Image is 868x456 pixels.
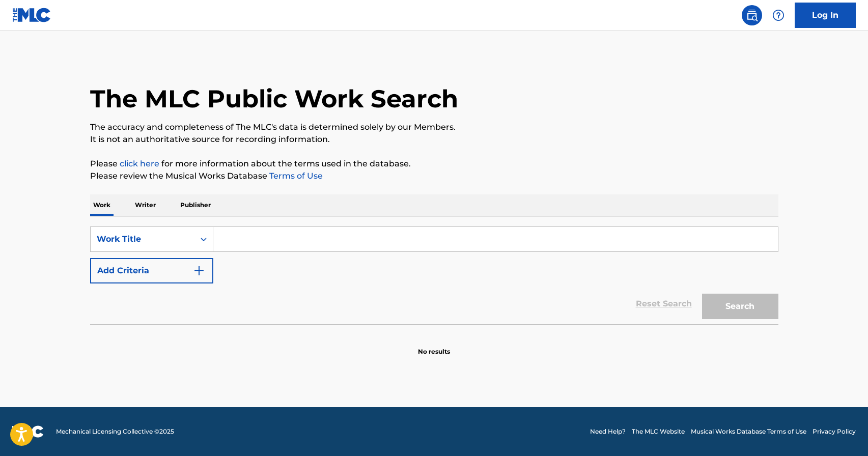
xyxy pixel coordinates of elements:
[90,194,114,216] p: Work
[90,226,778,324] form: Search Form
[12,8,51,22] img: MLC Logo
[90,83,458,114] h1: The MLC Public Work Search
[768,5,789,25] div: Help
[97,233,188,245] div: Work Title
[56,427,174,436] span: Mechanical Licensing Collective © 2025
[90,121,778,133] p: The accuracy and completeness of The MLC's data is determined solely by our Members.
[120,159,159,168] a: click here
[691,427,806,436] a: Musical Works Database Terms of Use
[90,258,213,283] button: Add Criteria
[418,335,450,356] p: No results
[772,9,785,21] img: help
[632,427,685,436] a: The MLC Website
[590,427,626,436] a: Need Help?
[742,5,762,25] a: Public Search
[813,427,856,436] a: Privacy Policy
[90,133,778,146] p: It is not an authoritative source for recording information.
[177,194,214,216] p: Publisher
[12,425,44,438] img: logo
[132,194,159,216] p: Writer
[746,9,758,21] img: search
[90,170,778,182] p: Please review the Musical Works Database
[90,158,778,170] p: Please for more information about the terms used in the database.
[267,171,323,181] a: Terms of Use
[795,3,856,28] a: Log In
[193,265,205,277] img: 9d2ae6d4665cec9f34b9.svg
